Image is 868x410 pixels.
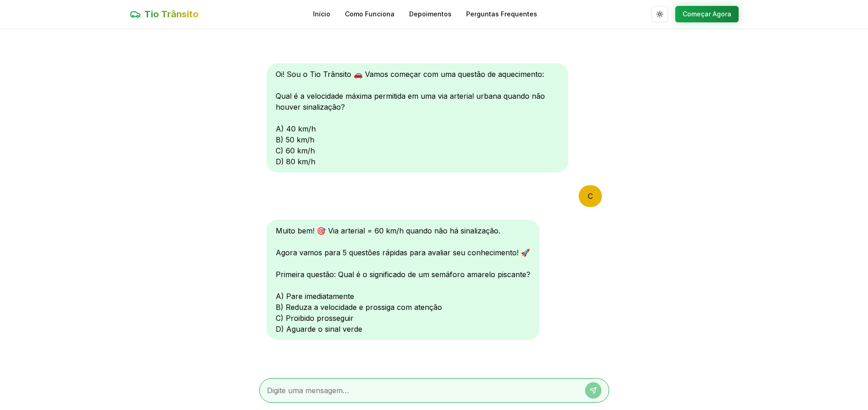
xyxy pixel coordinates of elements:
[144,8,199,20] span: Tio Trânsito
[466,10,537,19] a: Perguntas Frequentes
[345,10,395,19] a: Como Funciona
[267,63,568,172] div: Oi! Sou o Tio Trânsito 🚗 Vamos começar com uma questão de aquecimento: Qual é a velocidade máxima...
[130,8,199,20] a: Tio Trânsito
[267,220,539,340] div: Muito bem! 🎯 Via arterial = 60 km/h quando não há sinalização. Agora vamos para 5 questões rápida...
[675,6,739,22] button: Começar Agora
[579,185,602,207] div: C
[313,10,330,19] a: Início
[409,10,452,19] a: Depoimentos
